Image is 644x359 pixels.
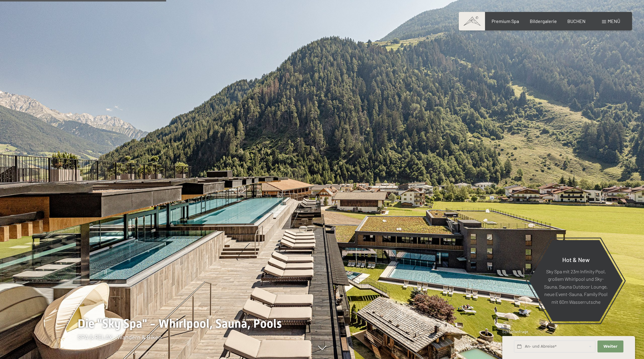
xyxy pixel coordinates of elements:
span: Hot & New [562,256,590,263]
button: Weiter [597,340,623,353]
p: Sky Spa mit 23m Infinity Pool, großem Whirlpool und Sky-Sauna, Sauna Outdoor Lounge, neue Event-S... [543,267,608,306]
span: Schnellanfrage [502,329,528,334]
a: Bildergalerie [530,18,557,24]
span: Weiter [603,344,617,349]
span: Menü [608,18,620,24]
a: Hot & New Sky Spa mit 23m Infinity Pool, großem Whirlpool und Sky-Sauna, Sauna Outdoor Lounge, ne... [529,240,623,322]
a: Premium Spa [492,18,519,24]
a: BUCHEN [567,18,586,24]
